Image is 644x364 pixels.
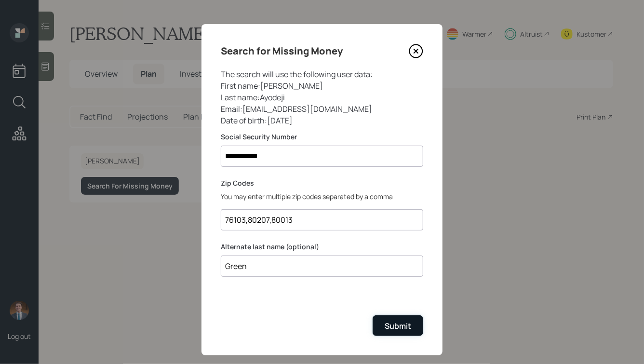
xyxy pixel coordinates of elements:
label: Alternate last name (optional) [221,242,423,252]
p: You may enter multiple zip codes separated by a comma [221,191,423,202]
div: Last name : Ayodeji [221,92,423,103]
h4: Search for Missing Money [221,43,343,59]
div: First name : [PERSON_NAME] [221,80,423,92]
div: The search will use the following user data: [221,68,423,80]
button: Submit [373,315,423,336]
label: Zip Codes [221,178,423,188]
div: Date of birth : [DATE] [221,115,423,126]
label: Social Security Number [221,132,423,142]
div: Email : [EMAIL_ADDRESS][DOMAIN_NAME] [221,103,423,115]
div: Submit [385,321,411,331]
